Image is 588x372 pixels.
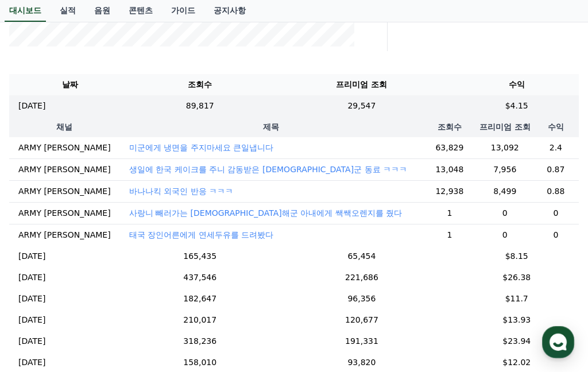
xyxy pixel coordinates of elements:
td: $13.93 [454,309,579,331]
th: 날짜 [9,74,131,95]
td: 1 [422,224,477,246]
td: 0 [533,224,579,246]
td: 191,331 [269,331,454,352]
td: ARMY [PERSON_NAME] [9,202,120,224]
td: 210,017 [131,309,269,331]
td: 63,829 [422,137,477,159]
td: 221,686 [269,267,454,288]
td: 318,236 [131,331,269,352]
td: 29,547 [269,95,454,117]
td: 1 [422,202,477,224]
td: $23.94 [454,331,579,352]
span: Settings [170,294,198,303]
td: 0 [533,202,579,224]
button: 사랑니 빼러가는 [DEMOGRAPHIC_DATA]해군 아내에게 쌕쌕오렌지를 줬다 [129,207,402,219]
p: [DATE] [18,356,45,369]
td: 0.87 [533,158,579,180]
td: 0 [477,202,533,224]
td: 437,546 [131,267,269,288]
td: ARMY [PERSON_NAME] [9,158,120,180]
td: 65,454 [269,246,454,267]
td: $4.15 [454,95,579,117]
td: 2.4 [533,137,579,159]
td: $8.15 [454,246,579,267]
td: 89,817 [131,95,269,117]
p: [DATE] [18,335,45,347]
th: 수익 [533,117,579,137]
th: 조회수 [131,74,269,95]
td: ARMY [PERSON_NAME] [9,180,120,202]
th: 프리미엄 조회 [269,74,454,95]
p: [DATE] [18,250,45,262]
button: 태국 장인어른에게 연세두유를 드려봤다 [129,229,273,241]
td: 13,092 [477,137,533,159]
button: 바나나킥 외국인 반응 ㅋㅋㅋ [129,185,233,197]
p: [DATE] [18,314,45,326]
td: 13,048 [422,158,477,180]
td: $11.7 [454,288,579,309]
span: Home [29,294,49,303]
td: ARMY [PERSON_NAME] [9,224,120,246]
p: [DATE] [18,272,45,284]
td: 7,956 [477,158,533,180]
a: Home [3,277,76,305]
th: 프리미엄 조회 [477,117,533,137]
p: [DATE] [18,100,45,112]
span: Messages [95,294,129,304]
a: Messages [76,277,148,305]
td: 182,647 [131,288,269,309]
td: 120,677 [269,309,454,331]
td: 96,356 [269,288,454,309]
th: 조회수 [422,117,477,137]
button: 생일에 한국 케이크를 주니 감동받은 [DEMOGRAPHIC_DATA]군 동료 ㅋㅋㅋ [129,164,407,175]
th: 수익 [454,74,579,95]
td: $26.38 [454,267,579,288]
td: 0.88 [533,180,579,202]
td: 12,938 [422,180,477,202]
th: 제목 [120,117,422,137]
td: 165,435 [131,246,269,267]
td: 8,499 [477,180,533,202]
td: ARMY [PERSON_NAME] [9,137,120,159]
button: 미군에게 냉면을 주지마세요 큰일냅니다 [129,142,273,153]
a: Settings [148,277,220,305]
td: 0 [477,224,533,246]
p: [DATE] [18,293,45,305]
th: 채널 [9,117,120,137]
